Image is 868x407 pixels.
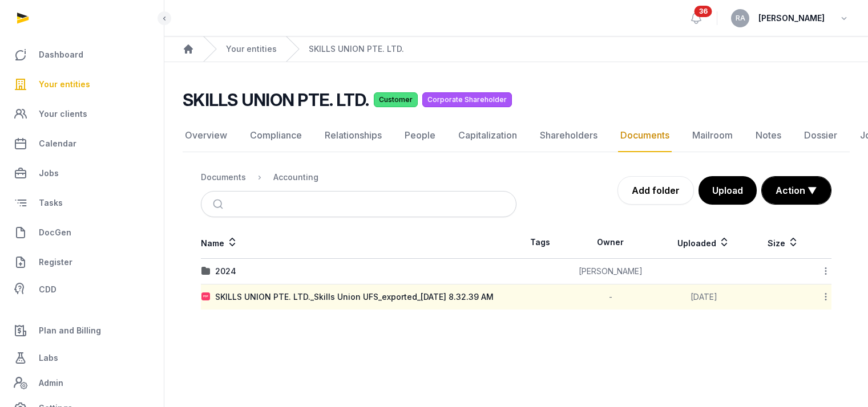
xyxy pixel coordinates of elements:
td: - [564,284,657,310]
span: Plan and Billing [39,324,101,337]
a: Documents [618,119,672,152]
div: SKILLS UNION PTE. LTD._Skills Union UFS_exported_[DATE] 8.32.39 AM [215,291,494,303]
span: Jobs [39,166,59,180]
span: Admin [39,376,63,390]
th: Tags [516,226,564,259]
a: Admin [9,372,155,394]
span: Labs [39,351,58,365]
a: Tasks [9,189,155,217]
button: Action ▼ [762,177,831,204]
button: Submit [206,192,233,217]
button: RA [731,9,749,27]
span: 36 [695,6,712,17]
a: Labs [9,344,155,372]
span: DocGen [39,226,71,239]
a: Your entities [226,43,277,55]
nav: Breadcrumb [201,164,516,191]
div: Accounting [273,172,318,183]
a: Mailroom [690,119,735,152]
span: Your clients [39,107,87,121]
div: Documents [201,172,246,183]
span: RA [736,15,745,22]
a: Dashboard [9,41,155,68]
a: Dossier [802,119,839,152]
a: CDD [9,278,155,301]
span: Dashboard [39,48,83,62]
th: Owner [564,226,657,259]
a: Jobs [9,160,155,187]
th: Uploaded [657,226,751,259]
a: Add folder [617,176,694,205]
nav: Tabs [183,119,850,152]
a: Register [9,249,155,276]
span: Calendar [39,137,76,150]
a: Your entities [9,71,155,98]
a: Overview [183,119,229,152]
th: Size [751,226,815,259]
span: Customer [374,92,418,107]
span: Register [39,255,72,269]
img: folder.svg [201,267,211,276]
nav: Breadcrumb [164,36,868,62]
a: Relationships [322,119,384,152]
span: [PERSON_NAME] [758,11,825,25]
th: Name [201,226,516,259]
a: Your clients [9,100,155,128]
a: People [402,119,438,152]
span: CDD [39,283,56,296]
span: Your entities [39,78,90,91]
span: Corporate Shareholder [422,92,512,107]
span: [DATE] [691,292,717,302]
a: Notes [753,119,784,152]
a: Plan and Billing [9,317,155,344]
a: SKILLS UNION PTE. LTD. [309,43,404,55]
h2: SKILLS UNION PTE. LTD. [183,89,369,110]
a: Compliance [248,119,304,152]
a: Capitalization [456,119,519,152]
span: Tasks [39,196,63,210]
a: Calendar [9,130,155,157]
img: pdf.svg [201,292,211,302]
button: Upload [699,176,757,205]
a: DocGen [9,219,155,246]
td: [PERSON_NAME] [564,259,657,284]
div: 2024 [215,266,236,277]
a: Shareholders [538,119,600,152]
